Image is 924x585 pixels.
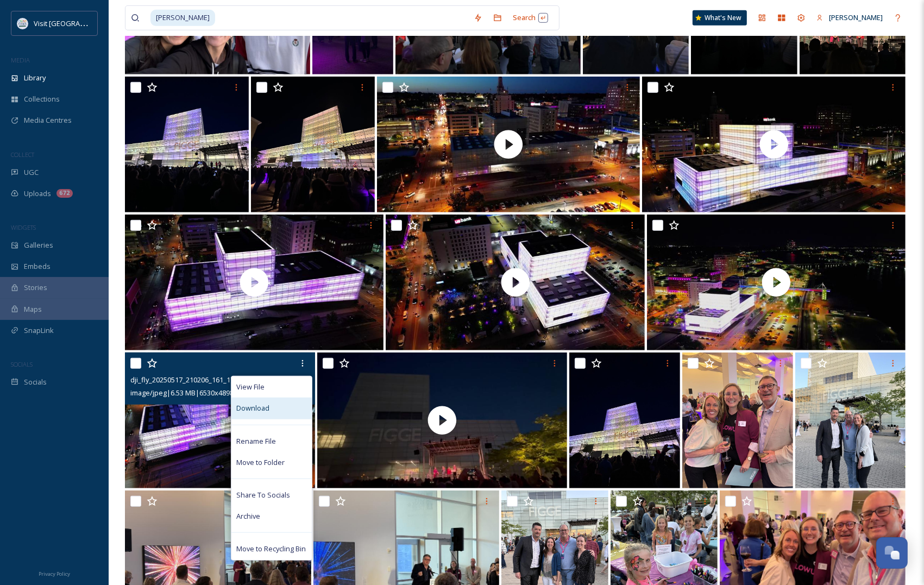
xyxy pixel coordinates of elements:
[682,353,793,488] img: ext_1747578922.63937_Dherrell@visitquadcities.com-IMG_4017.jpeg
[386,215,644,350] img: thumbnail
[24,377,47,387] span: Socials
[39,567,70,580] a: Privacy Policy
[130,374,318,385] span: dji_fly_20250517_210206_161_1747536162081_photo~2.jpg
[24,188,51,199] span: Uploads
[34,18,118,28] span: Visit [GEOGRAPHIC_DATA]
[24,325,54,336] span: SnapLink
[237,457,285,468] span: Move to Folder
[125,353,315,488] img: dji_fly_20250517_210206_161_1747536162081_photo~2.jpg
[11,56,30,64] span: MEDIA
[642,77,906,212] img: thumbnail
[237,490,291,500] span: Share To Socials
[647,215,906,350] img: thumbnail
[39,570,70,577] span: Privacy Policy
[24,115,72,125] span: Media Centres
[237,544,306,554] span: Move to Recycling Bin
[125,215,384,350] img: thumbnail
[17,18,28,29] img: QCCVB_VISIT_vert_logo_4c_tagline_122019.svg
[130,388,234,398] span: image/jpeg | 6.53 MB | 6530 x 4898
[237,382,265,392] span: View File
[237,403,270,413] span: Download
[24,261,51,272] span: Embeds
[251,77,375,212] img: C023A4BB-8B29-4CCD-AA0D-4A0BBFBD651D.jpeg
[795,353,906,488] img: ext_1747578919.962095_Dherrell@visitquadcities.com-IMG_4029.jpeg
[24,304,42,314] span: Maps
[237,511,261,521] span: Archive
[125,77,249,212] img: 6B38F6DA-4391-49A7-B502-D67F0EDE0486.jpeg
[829,12,883,22] span: [PERSON_NAME]
[24,240,53,250] span: Galleries
[11,150,34,159] span: COLLECT
[24,73,46,83] span: Library
[317,353,568,488] img: thumbnail
[811,7,888,28] a: [PERSON_NAME]
[24,282,47,293] span: Stories
[377,77,640,212] img: thumbnail
[24,94,60,104] span: Collections
[693,10,747,26] a: What's New
[507,7,554,28] div: Search
[11,223,36,231] span: WIDGETS
[24,167,39,178] span: UGC
[56,189,73,198] div: 672
[237,436,276,446] span: Rename File
[11,360,33,368] span: SOCIALS
[150,10,215,26] span: [PERSON_NAME]
[876,537,908,569] button: Open Chat
[569,353,680,488] img: ext_1747665235.260378_Mkoeppen@visitquadcities.com-IMG_0484.jpeg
